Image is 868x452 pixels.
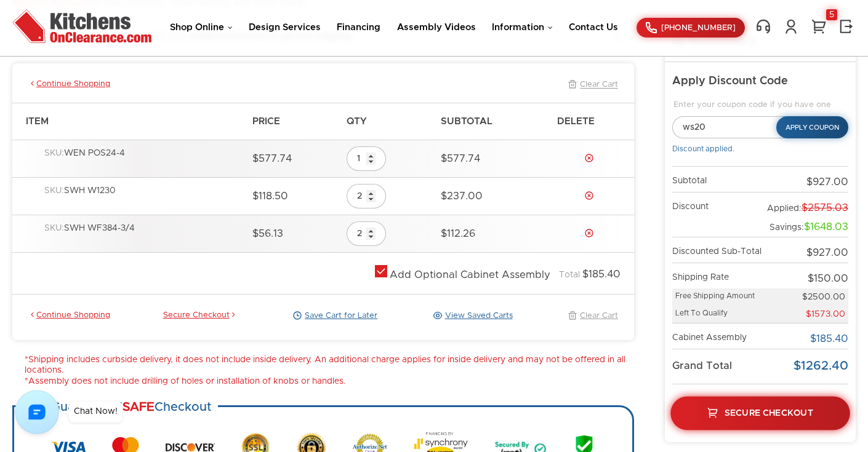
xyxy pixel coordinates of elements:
[725,408,813,417] span: Secure Checkout
[672,306,765,323] td: Left To Qualify
[672,323,765,349] td: Cabinet Assembly
[661,24,736,32] span: [PHONE_NUMBER]
[565,79,618,90] a: Clear Cart
[252,191,288,201] span: $118.50
[637,18,745,38] a: [PHONE_NUMBER]
[252,154,292,164] span: $577.74
[672,116,795,138] input: Enter Coupon Code
[806,248,848,258] span: $927.00
[569,23,618,32] a: Contact Us
[810,334,848,344] span: $185.40
[441,191,483,201] span: $237.00
[808,274,848,283] span: $150.00
[584,228,594,238] a: Delete
[337,23,380,32] a: Financing
[25,355,634,376] li: *Shipping includes curbside delivery, it does not include inside delivery. An additional charge a...
[584,153,594,163] a: Delete
[806,177,848,187] span: $927.00
[672,145,848,154] div: Discount applied.
[249,23,321,32] a: Design Services
[163,311,238,322] a: Secure Checkout
[565,311,618,322] a: Clear Cart
[582,269,621,279] span: $185.40
[802,203,848,213] span: $2575.03
[806,310,845,319] span: $1573.00
[765,218,848,237] td: Savings:
[672,192,765,218] td: Discount
[435,103,551,140] th: Subtotal
[492,23,553,32] a: Information
[170,23,233,32] a: Shop Online
[44,148,240,170] div: WEN POS24-4
[430,311,513,322] a: View Saved Carts
[765,192,848,218] td: Applied:
[252,229,283,239] span: $56.13
[551,103,634,140] th: Delete
[44,186,240,207] div: SWH W1230
[441,229,475,239] span: $112.26
[290,311,377,322] a: Save Cart for Later
[28,311,110,322] a: Continue Shopping
[44,186,64,195] span: SKU:
[804,222,848,232] span: $1648.03
[672,74,848,89] h5: Apply Discount Code
[44,223,240,245] div: SWH WF384-3/4
[670,396,850,430] a: Secure Checkout
[25,376,634,387] li: *Assembly does not include drilling of holes or installation of knobs or handles.
[15,390,59,434] img: Chat with us
[340,103,435,140] th: Qty
[74,407,118,416] div: Chat Now!
[672,167,765,192] td: Subtotal
[123,401,155,413] strong: SAFE
[441,154,480,164] span: $577.74
[559,271,580,279] span: Total
[776,116,848,138] button: Apply Coupon
[28,79,110,90] a: Continue Shopping
[45,394,218,421] h3: Guaranteed Checkout
[44,149,64,157] span: SKU:
[12,9,151,43] img: Kitchens On Clearance
[672,288,765,306] td: Free Shipping Amount
[810,18,828,34] a: 5
[672,237,765,263] td: Discounted Sub-Total
[672,349,765,384] td: Grand Total
[584,191,594,200] a: Delete
[672,263,765,288] td: Shipping Rate
[672,100,848,110] legend: Enter your coupon code if you have one
[826,9,837,20] div: 5
[802,293,845,301] span: $2500.00
[246,103,340,140] th: Price
[390,269,550,282] div: Add Optional Cabinet Assembly
[794,360,848,372] span: $1262.40
[44,224,64,232] span: SKU:
[12,103,246,140] th: Item
[397,23,476,32] a: Assembly Videos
